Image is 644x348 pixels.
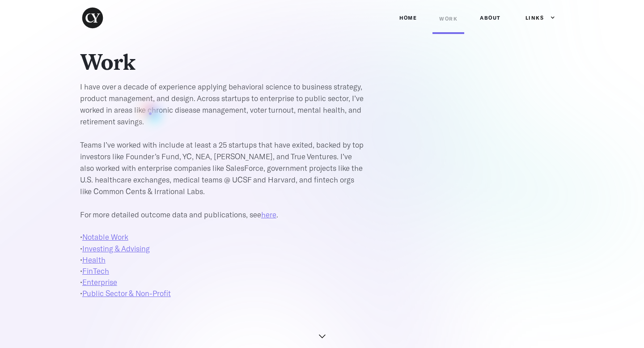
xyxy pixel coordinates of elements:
a: ABOUT [473,4,508,31]
a: Health [82,255,106,264]
a: Notable Work [82,232,128,241]
a: Home [393,4,424,31]
a: Investing & Advising [82,244,150,253]
div: Links [517,4,555,31]
a: home [80,5,116,30]
a: Enterprise [82,277,117,286]
div: Links [525,13,544,22]
a: Public Sector & Non-Profit [82,289,171,297]
a: FinTech [82,266,109,275]
h1: Work [80,49,304,76]
a: here [261,210,276,219]
p: I have over a decade of experience applying behavioral science to business strategy, product mana... [80,81,366,220]
p: • • • • • • [80,231,366,299]
a: Work [432,5,464,34]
